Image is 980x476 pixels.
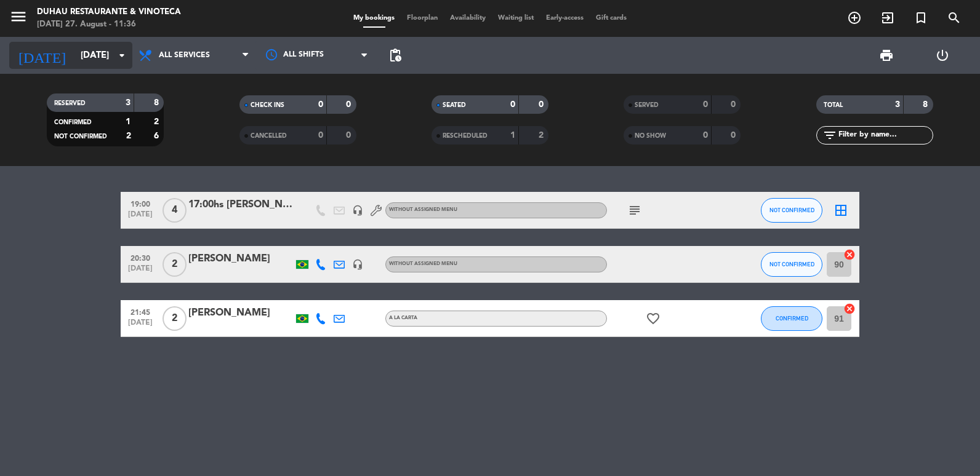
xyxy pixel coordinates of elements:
[126,117,131,126] strong: 1
[703,100,708,109] strong: 0
[9,7,28,30] button: menu
[539,100,546,109] strong: 0
[318,100,323,109] strong: 0
[895,100,900,109] strong: 3
[318,131,323,140] strong: 0
[346,131,353,140] strong: 0
[188,197,293,213] div: 17:00hs [PERSON_NAME]
[401,15,444,22] span: Floorplan
[843,248,856,261] i: cancel
[352,205,363,216] i: headset_mic
[731,131,738,140] strong: 0
[388,48,403,63] span: pending_actions
[923,100,930,109] strong: 8
[163,252,187,277] span: 2
[769,207,814,213] span: NOT CONFIRMED
[125,250,156,264] span: 20:30
[935,48,950,63] i: power_settings_new
[163,198,187,223] span: 4
[833,203,848,218] i: border_all
[837,129,933,142] input: Filter by name...
[880,10,895,25] i: exit_to_app
[125,319,156,333] span: [DATE]
[154,98,161,107] strong: 8
[159,51,210,60] span: All services
[824,102,843,108] span: TOTAL
[843,303,856,315] i: cancel
[9,42,74,69] i: [DATE]
[125,264,156,279] span: [DATE]
[188,305,293,321] div: [PERSON_NAME]
[539,131,546,140] strong: 2
[761,252,822,277] button: NOT CONFIRMED
[188,251,293,267] div: [PERSON_NAME]
[510,131,515,140] strong: 1
[125,196,156,210] span: 19:00
[646,311,661,326] i: favorite_border
[125,304,156,319] span: 21:45
[9,7,28,26] i: menu
[443,133,488,139] span: RESCHEDULED
[352,259,363,270] i: headset_mic
[125,210,156,224] span: [DATE]
[769,261,814,268] span: NOT CONFIRMED
[822,128,837,143] i: filter_list
[389,207,457,212] span: Without assigned menu
[346,100,353,109] strong: 0
[251,133,287,139] span: CANCELLED
[389,315,417,320] span: A LA CARTA
[540,15,590,22] span: Early-access
[37,6,181,18] div: Duhau Restaurante & Vinoteca
[590,15,633,22] span: Gift cards
[776,315,808,322] span: CONFIRMED
[251,102,284,108] span: CHECK INS
[154,117,161,126] strong: 2
[54,133,107,140] span: NOT CONFIRMED
[914,10,928,25] i: turned_in_not
[915,37,971,74] div: LOG OUT
[389,261,457,266] span: Without assigned menu
[731,100,738,109] strong: 0
[879,48,894,63] span: print
[443,102,466,108] span: SEATED
[635,102,659,108] span: SERVED
[635,133,666,139] span: NO SHOW
[154,132,161,140] strong: 6
[627,203,642,218] i: subject
[761,198,822,223] button: NOT CONFIRMED
[703,131,708,140] strong: 0
[37,18,181,31] div: [DATE] 27. August - 11:36
[54,119,92,125] span: CONFIRMED
[114,48,129,63] i: arrow_drop_down
[492,15,540,22] span: Waiting list
[761,306,822,331] button: CONFIRMED
[510,100,515,109] strong: 0
[847,10,862,25] i: add_circle_outline
[126,132,131,140] strong: 2
[126,98,131,107] strong: 3
[347,15,401,22] span: My bookings
[444,15,492,22] span: Availability
[947,10,962,25] i: search
[163,306,187,331] span: 2
[54,100,86,106] span: RESERVED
